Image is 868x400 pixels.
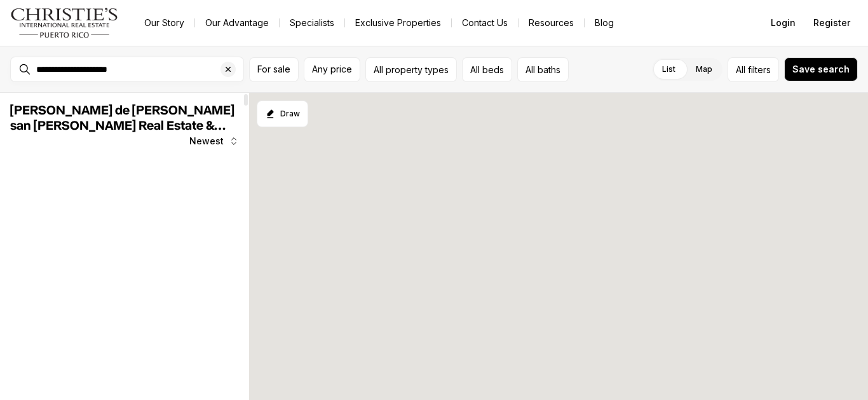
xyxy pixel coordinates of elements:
button: Any price [304,57,360,82]
span: Newest [189,136,224,146]
span: Any price [312,64,352,74]
button: All beds [462,57,512,82]
button: For sale [249,57,299,82]
button: Allfilters [728,57,779,82]
span: All [736,63,745,76]
button: Login [763,10,803,36]
button: Clear search input [220,57,243,81]
button: All property types [365,57,457,82]
a: Resources [519,14,584,32]
span: Save search [792,64,850,74]
a: Specialists [280,14,344,32]
span: filters [748,63,771,76]
img: logo [10,8,119,38]
button: Start drawing [257,100,308,127]
a: Our Story [134,14,194,32]
button: Save search [784,57,858,81]
button: All baths [517,57,569,82]
span: For sale [257,64,290,74]
span: [PERSON_NAME] de [PERSON_NAME] san [PERSON_NAME] Real Estate & Homes for Sale [10,104,234,148]
span: Register [813,18,850,28]
a: Exclusive Properties [345,14,451,32]
a: Our Advantage [195,14,279,32]
label: Map [686,58,722,81]
button: Newest [182,128,247,154]
label: List [652,58,686,81]
button: Register [806,10,858,36]
span: Login [771,18,796,28]
button: Contact Us [452,14,518,32]
a: Blog [585,14,624,32]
